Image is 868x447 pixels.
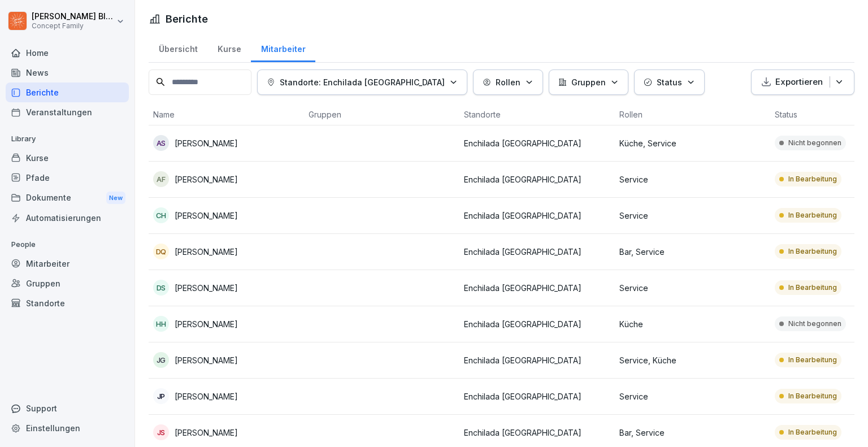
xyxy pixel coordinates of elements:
p: [PERSON_NAME] [175,137,238,149]
a: Standorte [6,293,129,313]
div: AF [153,171,169,187]
div: DQ [153,244,169,259]
p: In Bearbeitung [788,283,837,293]
p: In Bearbeitung [788,427,837,437]
th: Name [149,104,304,125]
a: News [6,63,129,83]
p: [PERSON_NAME] [175,427,238,439]
p: Nicht begonnen [788,319,841,329]
p: Service [619,210,766,222]
p: Service, Küche [619,354,766,366]
p: [PERSON_NAME] Blaschke [32,12,114,21]
div: DS [153,280,169,296]
p: [PERSON_NAME] [175,282,238,294]
div: New [106,192,125,205]
a: Mitarbeiter [251,33,315,62]
p: Service [619,390,766,402]
p: In Bearbeitung [788,174,837,184]
div: JS [153,424,169,440]
a: Automatisierungen [6,208,129,228]
p: Enchilada [GEOGRAPHIC_DATA] [464,318,610,330]
p: Concept Family [32,22,114,30]
p: Bar, Service [619,427,766,439]
p: [PERSON_NAME] [175,390,238,402]
p: Status [657,76,682,88]
button: Status [634,70,705,95]
th: Gruppen [304,104,459,125]
th: Standorte [459,104,615,125]
a: Einstellungen [6,418,129,438]
p: Küche, Service [619,137,766,149]
p: Bar, Service [619,246,766,258]
p: Service [619,282,766,294]
p: Rollen [496,76,520,88]
a: Übersicht [149,33,207,62]
a: Gruppen [6,274,129,293]
div: Support [6,398,129,418]
div: CH [153,207,169,223]
p: Enchilada [GEOGRAPHIC_DATA] [464,390,610,402]
p: Service [619,173,766,185]
th: Rollen [615,104,770,125]
p: [PERSON_NAME] [175,354,238,366]
p: Enchilada [GEOGRAPHIC_DATA] [464,427,610,439]
p: In Bearbeitung [788,391,837,401]
p: Standorte: Enchilada [GEOGRAPHIC_DATA] [280,76,445,88]
a: Pfade [6,168,129,188]
a: Home [6,43,129,63]
div: JG [153,352,169,368]
div: HH [153,316,169,332]
h1: Berichte [166,11,208,27]
p: In Bearbeitung [788,355,837,365]
p: People [6,236,129,254]
p: [PERSON_NAME] [175,210,238,222]
a: Kurse [6,148,129,168]
a: Kurse [207,33,251,62]
p: Küche [619,318,766,330]
p: Enchilada [GEOGRAPHIC_DATA] [464,210,610,222]
p: Enchilada [GEOGRAPHIC_DATA] [464,282,610,294]
p: Gruppen [571,76,606,88]
p: Enchilada [GEOGRAPHIC_DATA] [464,137,610,149]
p: Library [6,130,129,148]
button: Gruppen [549,70,628,95]
div: Dokumente [6,188,129,209]
p: [PERSON_NAME] [175,173,238,185]
p: In Bearbeitung [788,246,837,257]
p: [PERSON_NAME] [175,246,238,258]
p: [PERSON_NAME] [175,318,238,330]
p: Exportieren [775,76,823,89]
p: Enchilada [GEOGRAPHIC_DATA] [464,246,610,258]
button: Exportieren [751,70,854,95]
p: In Bearbeitung [788,210,837,220]
p: Enchilada [GEOGRAPHIC_DATA] [464,173,610,185]
p: Nicht begonnen [788,138,841,148]
a: DokumenteNew [6,188,129,209]
p: Enchilada [GEOGRAPHIC_DATA] [464,354,610,366]
div: JP [153,388,169,404]
a: Berichte [6,83,129,102]
a: Veranstaltungen [6,102,129,122]
button: Rollen [473,70,543,95]
div: AS [153,135,169,151]
button: Standorte: Enchilada [GEOGRAPHIC_DATA] [257,70,467,95]
a: Mitarbeiter [6,254,129,274]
